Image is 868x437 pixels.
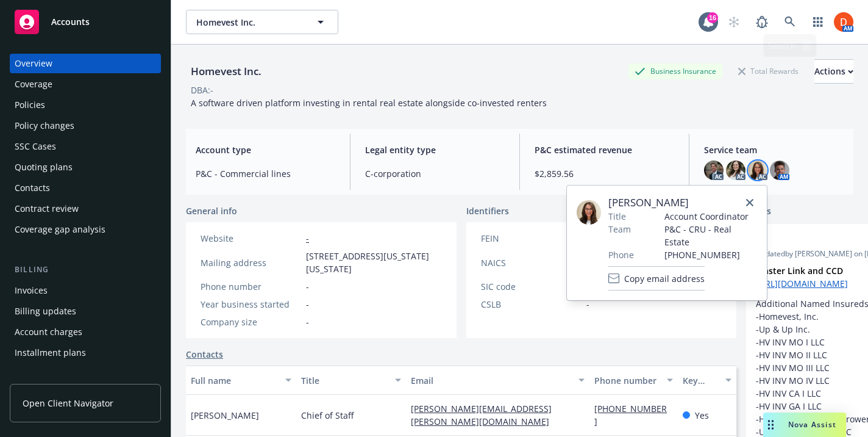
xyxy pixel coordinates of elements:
[586,298,589,311] span: -
[196,167,335,180] span: P&C - Commercial lines
[51,17,90,27] span: Accounts
[481,298,582,311] div: CSLB
[306,316,309,328] span: -
[678,366,736,395] button: Key contact
[365,143,505,156] span: Legal entity type
[15,343,86,363] div: Installment plans
[10,178,161,198] a: Contacts
[201,232,301,245] div: Website
[406,366,589,395] button: Email
[201,280,301,293] div: Phone number
[756,278,848,289] a: [URL][DOMAIN_NAME]
[191,374,278,387] div: Full name
[683,374,718,387] div: Key contact
[196,143,335,156] span: Account type
[589,366,677,395] button: Phone number
[296,366,407,395] button: Title
[10,54,161,73] a: Overview
[834,12,853,32] img: photo
[481,280,582,293] div: SIC code
[186,63,266,79] div: Homevest Inc.
[186,204,237,217] span: General info
[806,10,830,34] a: Switch app
[594,374,659,387] div: Phone number
[186,348,223,361] a: Contacts
[10,157,161,177] a: Quoting plans
[15,137,56,156] div: SSC Cases
[201,298,301,311] div: Year business started
[10,137,161,156] a: SSC Cases
[770,161,789,180] img: photo
[10,116,161,135] a: Policy changes
[201,256,301,269] div: Mailing address
[10,95,161,115] a: Policies
[695,409,709,422] span: Yes
[301,409,354,422] span: Chief of Staff
[191,84,213,96] div: DBA: -
[186,366,296,395] button: Full name
[481,256,582,269] div: NAICS
[191,97,547,109] span: A software driven platform investing in rental real estate alongside co-invested renters
[742,195,757,210] a: close
[814,59,853,84] button: Actions
[748,161,767,180] img: photo
[750,10,774,34] a: Report a Bug
[15,157,73,177] div: Quoting plans
[726,161,745,180] img: photo
[186,10,338,34] button: Homevest Inc.
[535,167,674,180] span: $2,859.56
[411,374,571,387] div: Email
[756,265,843,276] strong: Master Link and CCD
[664,248,757,261] span: [PHONE_NUMBER]
[306,233,309,244] a: -
[707,12,718,23] div: 16
[23,397,113,410] span: Open Client Navigator
[10,199,161,218] a: Contract review
[10,264,161,276] div: Billing
[788,419,836,430] span: Nova Assist
[577,200,601,225] img: employee photo
[704,143,844,156] span: Service team
[608,195,757,210] span: [PERSON_NAME]
[763,413,778,437] div: Drag to move
[10,343,161,363] a: Installment plans
[15,95,45,115] div: Policies
[306,298,309,311] span: -
[608,248,634,261] span: Phone
[704,161,724,180] img: photo
[732,63,805,79] div: Total Rewards
[15,54,52,73] div: Overview
[814,60,853,83] div: Actions
[481,232,582,245] div: FEIN
[306,250,442,275] span: [STREET_ADDRESS][US_STATE][US_STATE]
[10,74,161,94] a: Coverage
[15,116,74,135] div: Policy changes
[608,223,631,236] span: Team
[594,403,667,427] a: [PHONE_NUMBER]
[664,223,757,248] span: P&C - CRU - Real Estate
[664,210,757,223] span: Account Coordinator
[306,280,309,293] span: -
[15,199,79,218] div: Contract review
[763,413,846,437] button: Nova Assist
[201,316,301,328] div: Company size
[535,143,674,156] span: P&C estimated revenue
[10,322,161,342] a: Account charges
[628,63,722,79] div: Business Insurance
[10,302,161,321] a: Billing updates
[15,302,76,321] div: Billing updates
[196,16,302,29] span: Homevest Inc.
[191,409,259,422] span: [PERSON_NAME]
[15,281,48,300] div: Invoices
[722,10,746,34] a: Start snowing
[10,220,161,239] a: Coverage gap analysis
[466,204,509,217] span: Identifiers
[15,74,52,94] div: Coverage
[778,10,802,34] a: Search
[608,210,626,223] span: Title
[10,281,161,300] a: Invoices
[624,272,705,285] span: Copy email address
[411,403,559,427] a: [PERSON_NAME][EMAIL_ADDRESS][PERSON_NAME][DOMAIN_NAME]
[15,220,105,239] div: Coverage gap analysis
[10,5,161,39] a: Accounts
